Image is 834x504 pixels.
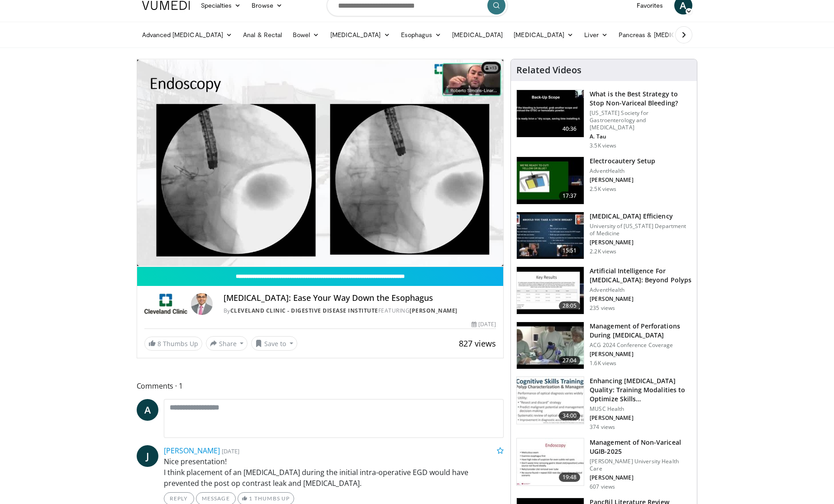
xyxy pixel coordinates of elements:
[238,26,287,44] a: Anal & Rectal
[559,124,581,133] span: 40:36
[516,157,691,204] a: 17:37 Electrocautery Setup AdventHealth [PERSON_NAME] 2.5K views
[559,301,581,310] span: 28:05
[590,474,691,481] p: [PERSON_NAME]
[517,90,584,137] img: e6626c8c-8213-4553-a5ed-5161c846d23b.150x105_q85_crop-smart_upscale.jpg
[590,185,616,193] p: 2.5K views
[590,133,691,140] p: A. Tau
[142,1,190,10] img: VuMedi Logo
[144,337,202,351] a: 8 Thumbs Up
[230,307,378,314] a: Cleveland Clinic - Digestive Disease Institute
[517,322,584,369] img: d592a6a6-ff92-4a20-a2a0-e58b0152268c.150x105_q85_crop-smart_upscale.jpg
[472,320,496,328] div: [DATE]
[559,246,581,255] span: 15:51
[590,266,691,285] h3: Artificial Intelligence For [MEDICAL_DATA]: Beyond Polyps
[164,446,220,456] a: [PERSON_NAME]
[516,90,691,149] a: 40:36 What is the Best Strategy to Stop Non-Variceal Bleeding? [US_STATE] Society for Gastroenter...
[459,338,496,349] span: 827 views
[590,351,691,358] p: [PERSON_NAME]
[516,322,691,370] a: 27:04 Management of Perforations During [MEDICAL_DATA] ACG 2024 Conference Coverage [PERSON_NAME]...
[508,26,579,44] a: [MEDICAL_DATA]
[224,293,496,303] h4: [MEDICAL_DATA]: Ease Your Way Down the Esophagus
[164,456,504,489] p: Nice presentation! I think placement of an [MEDICAL_DATA] during the initial intra-operative EGD ...
[517,377,584,424] img: e7916858-bb7e-4498-8cbd-46aa53e387a4.150x105_q85_crop-smart_upscale.jpg
[410,307,458,314] a: [PERSON_NAME]
[590,438,691,456] h3: Management of Non-Variceal UGIB-2025
[590,212,691,221] h3: [MEDICAL_DATA] Efficiency
[222,447,239,455] small: [DATE]
[579,26,613,44] a: Liver
[516,65,581,76] h4: Related Videos
[590,286,691,294] p: AdventHealth
[559,356,581,365] span: 27:04
[559,411,581,420] span: 34:00
[559,191,581,200] span: 17:37
[559,473,581,482] span: 19:48
[590,322,691,340] h3: Management of Perforations During [MEDICAL_DATA]
[590,458,691,472] p: [PERSON_NAME] University Health Care
[590,483,615,490] p: 607 views
[590,423,615,431] p: 374 views
[325,26,396,44] a: [MEDICAL_DATA]
[516,438,691,490] a: 19:48 Management of Non-Variceal UGIB-2025 [PERSON_NAME] University Health Care [PERSON_NAME] 607...
[590,239,691,246] p: [PERSON_NAME]
[590,90,691,108] h3: What is the Best Strategy to Stop Non-Variceal Bleeding?
[590,405,691,413] p: MUSC Health
[137,380,504,392] span: Comments 1
[516,376,691,431] a: 34:00 Enhancing [MEDICAL_DATA] Quality: Training Modalities to Optimize Skills… MUSC Health [PERS...
[447,26,508,44] a: [MEDICAL_DATA]
[590,109,691,131] p: [US_STATE] Society for Gastroenterology and [MEDICAL_DATA]
[590,376,691,404] h3: Enhancing [MEDICAL_DATA] Quality: Training Modalities to Optimize Skills…
[517,212,584,259] img: a35cb7b2-4385-470e-acb2-cdf7ea2e4aa7.150x105_q85_crop-smart_upscale.jpg
[206,336,248,351] button: Share
[517,438,584,485] img: 1d102696-e813-4dbf-bc11-adde1b8f9537.150x105_q85_crop-smart_upscale.jpg
[590,304,615,312] p: 235 views
[590,295,691,303] p: [PERSON_NAME]
[590,414,691,422] p: [PERSON_NAME]
[590,167,655,175] p: AdventHealth
[137,445,158,467] a: J
[516,212,691,260] a: 15:51 [MEDICAL_DATA] Efficiency University of [US_STATE] Department of Medicine [PERSON_NAME] 2.2...
[137,59,504,267] video-js: Video Player
[516,266,691,314] a: 28:05 Artificial Intelligence For [MEDICAL_DATA]: Beyond Polyps AdventHealth [PERSON_NAME] 235 views
[613,26,719,44] a: Pancreas & [MEDICAL_DATA]
[191,293,213,315] img: Avatar
[287,26,324,44] a: Bowel
[137,26,238,44] a: Advanced [MEDICAL_DATA]
[144,293,187,315] img: Cleveland Clinic - Digestive Disease Institute
[590,176,655,184] p: [PERSON_NAME]
[590,142,616,149] p: 3.5K views
[590,248,616,255] p: 2.2K views
[590,157,655,166] h3: Electrocautery Setup
[517,157,584,204] img: fad971be-1e1b-4bee-8d31-3c0c22ccf592.150x105_q85_crop-smart_upscale.jpg
[396,26,447,44] a: Esophagus
[517,267,584,314] img: d9ea3ac7-ddb3-4f6f-bf1b-1addd1f92c76.150x105_q85_crop-smart_upscale.jpg
[137,399,158,421] a: A
[590,342,691,349] p: ACG 2024 Conference Coverage
[590,223,691,237] p: University of [US_STATE] Department of Medicine
[251,336,297,351] button: Save to
[249,495,253,502] span: 1
[157,339,161,348] span: 8
[224,307,496,315] div: By FEATURING
[590,360,616,367] p: 1.6K views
